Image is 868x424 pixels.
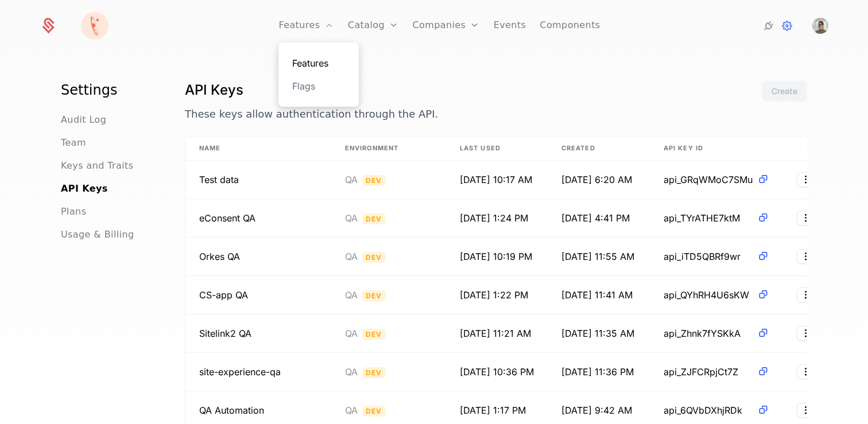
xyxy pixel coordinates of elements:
th: Environment [331,137,446,161]
button: Select action [797,364,815,379]
img: Jelena Obrenovic [812,18,828,34]
span: QA [345,328,358,339]
span: QA [345,174,358,185]
a: API Keys [61,182,108,196]
span: Orkes QA [199,251,240,262]
span: Dev [362,213,386,224]
td: [DATE] 11:36 PM [548,353,650,391]
a: Keys and Traits [61,159,133,173]
td: [DATE] 10:36 PM [446,353,548,391]
span: Dev [362,175,386,186]
a: Audit Log [61,113,106,127]
a: Flags [292,79,345,93]
span: Dev [362,329,386,340]
span: CS-app QA [199,289,248,301]
img: Florence [81,12,108,40]
span: Dev [362,290,386,301]
a: Features [292,56,345,70]
td: [DATE] 6:20 AM [548,161,650,199]
span: eConsent QA [199,212,255,224]
p: These keys allow authentication through the API. [185,106,753,122]
td: [DATE] 11:55 AM [548,238,650,276]
td: [DATE] 10:17 AM [446,161,548,199]
span: QA [345,212,358,224]
button: Select action [797,287,815,302]
span: Dev [362,406,386,417]
h1: API Keys [185,81,753,99]
td: [DATE] 4:41 PM [548,199,650,238]
a: Team [61,136,86,150]
span: QA [345,366,358,378]
a: Plans [61,205,86,219]
a: Usage & Billing [61,228,134,242]
td: [DATE] 1:24 PM [446,199,548,238]
span: QA [345,404,358,416]
button: Select action [797,249,815,264]
span: api_iTD5QBRf9wr [664,250,753,263]
a: Settings [780,19,794,33]
span: QA Automation [199,404,264,416]
nav: Main [61,81,157,242]
th: Last Used [446,137,548,161]
span: Dev [362,367,386,378]
button: Create [762,81,807,102]
span: api_GRqWMoC7SMu [664,173,753,186]
td: [DATE] 11:41 AM [548,276,650,314]
button: Select action [797,326,815,341]
button: Select action [797,403,815,418]
span: site-experience-qa [199,366,281,378]
td: [DATE] 10:19 PM [446,238,548,276]
span: QA [345,289,358,301]
span: api_6QVbDXhjRDk [664,403,753,417]
button: Open user button [812,18,828,34]
span: api_Zhnk7fYSKkA [664,326,753,340]
h1: Settings [61,81,157,99]
td: [DATE] 11:35 AM [548,314,650,353]
span: QA [345,251,358,262]
span: api_QYhRH4U6sKW [664,288,753,302]
span: Dev [362,252,386,263]
span: Sitelink2 QA [199,328,251,339]
th: Created [548,137,650,161]
button: Select action [797,211,815,225]
td: [DATE] 1:22 PM [446,276,548,314]
span: api_ZJFCRpjCt7Z [664,365,753,379]
span: api_TYrATHE7ktM [664,211,753,225]
th: Name [185,137,331,161]
div: Create [772,85,797,97]
button: Select action [797,172,815,187]
th: API Key ID [650,137,783,161]
span: Test data [199,174,239,185]
td: [DATE] 11:21 AM [446,314,548,353]
a: Integrations [762,19,776,33]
